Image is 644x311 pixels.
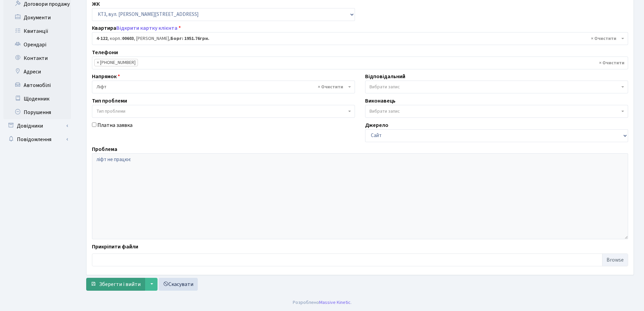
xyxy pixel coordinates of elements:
[3,11,71,24] a: Документи
[92,32,628,45] span: <b>4-122</b>, корп.: <b>00603</b>, Задорожній Дмитро Олександрович, <b>Борг: 1951.76грн.</b>
[92,153,628,239] textarea: ліфт не працює
[96,35,108,42] b: 4-122
[116,24,177,32] a: Відкрити картку клієнта
[365,121,388,129] label: Джерело
[369,84,400,90] span: Вибрати запис
[92,243,138,251] label: Прикріпити файли
[365,97,396,105] label: Виконавець
[96,35,620,42] span: <b>4-122</b>, корп.: <b>00603</b>, Задорожній Дмитро Олександрович, <b>Борг: 1951.76грн.</b>
[293,299,352,306] div: Розроблено .
[591,35,616,42] span: Видалити всі елементи
[319,299,351,306] a: Massive Kinetic
[3,38,71,51] a: Орендарі
[3,133,71,146] a: Повідомлення
[3,24,71,38] a: Квитанції
[96,84,347,90] span: Ліфт
[3,106,71,119] a: Порушення
[3,92,71,106] a: Щоденник
[92,145,117,153] label: Проблема
[599,60,624,66] span: Видалити всі елементи
[97,121,133,129] label: Платна заявка
[92,24,181,32] label: Квартира
[96,108,125,115] span: Тип проблеми
[92,48,118,57] label: Телефони
[3,65,71,79] a: Адреси
[159,278,198,291] a: Скасувати
[94,59,138,66] li: +380957308058
[92,81,355,93] span: Ліфт
[318,84,343,90] span: Видалити всі елементи
[3,119,71,133] a: Довідники
[97,59,99,66] span: ×
[99,281,141,288] span: Зберегти і вийти
[170,35,209,42] b: Борг: 1951.76грн.
[3,79,71,92] a: Автомобілі
[86,278,145,291] button: Зберегти і вийти
[122,35,134,42] b: 00603
[92,72,120,81] label: Напрямок
[3,51,71,65] a: Контакти
[369,108,400,115] span: Вибрати запис
[92,97,127,105] label: Тип проблеми
[365,72,405,81] label: Відповідальний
